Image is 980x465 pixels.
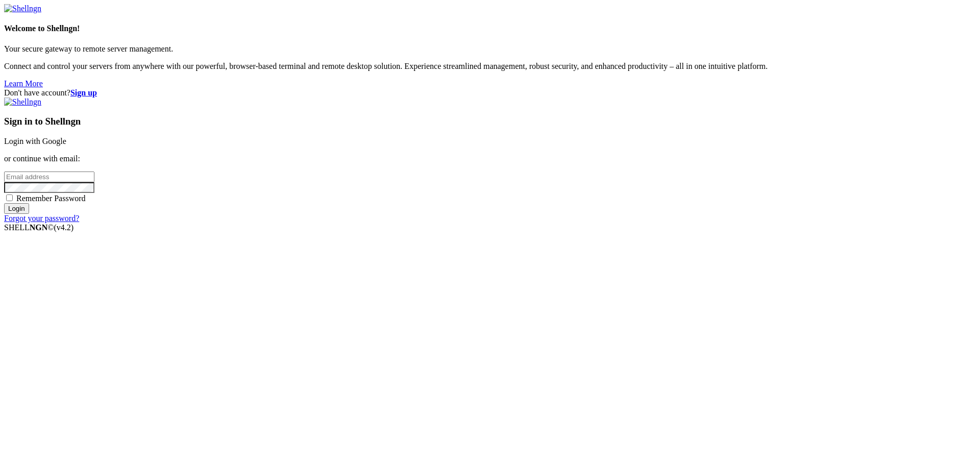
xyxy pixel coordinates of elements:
h3: Sign in to Shellngn [4,116,976,127]
a: Forgot your password? [4,214,79,223]
span: Remember Password [16,194,86,203]
div: Don't have account? [4,88,976,97]
a: Sign up [70,88,97,97]
a: Learn More [4,79,43,88]
b: NGN [30,223,48,232]
a: Login with Google [4,137,66,145]
img: Shellngn [4,97,41,107]
span: 4.2.0 [54,223,74,232]
input: Remember Password [6,194,13,201]
img: Shellngn [4,4,41,13]
input: Email address [4,172,94,182]
p: or continue with email: [4,154,976,163]
h4: Welcome to Shellngn! [4,24,976,33]
span: SHELL © [4,223,73,232]
p: Connect and control your servers from anywhere with our powerful, browser-based terminal and remo... [4,62,976,71]
input: Login [4,203,29,214]
p: Your secure gateway to remote server management. [4,44,976,54]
